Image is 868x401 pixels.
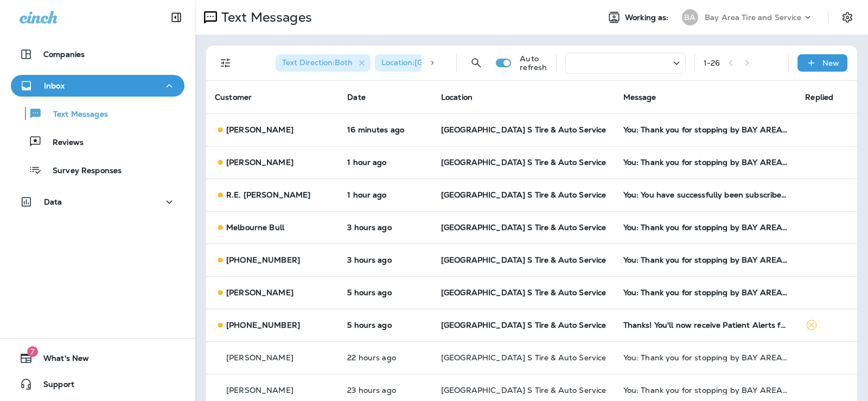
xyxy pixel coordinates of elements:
span: [GEOGRAPHIC_DATA] S Tire & Auto Service [441,288,606,297]
p: [PHONE_NUMBER] [226,256,300,264]
button: Settings [838,8,857,27]
span: [GEOGRAPHIC_DATA] S Tire & Auto Service [441,353,606,362]
div: Thanks! You'll now receive Patient Alerts from Privia Health. Msg&data rates may apply. Txt HELP ... [623,321,788,329]
button: Collapse Sidebar [161,7,192,28]
p: Text Messages [42,110,108,120]
p: [PERSON_NAME] [226,288,293,297]
p: [PERSON_NAME] [226,386,293,394]
button: Companies [11,43,184,65]
span: [GEOGRAPHIC_DATA] S Tire & Auto Service [441,222,606,232]
span: [GEOGRAPHIC_DATA] S Tire & Auto Service [441,385,606,395]
div: You: Thank you for stopping by BAY AREA Point S Tire & Auto Service! If you're happy with the ser... [623,353,788,362]
button: Inbox [11,75,184,97]
p: Sep 5, 2025 10:26 AM [347,288,424,297]
button: 7What's New [11,347,184,369]
div: You: Thank you for stopping by BAY AREA Point S Tire & Auto Service! If you're happy with the ser... [623,288,788,297]
span: Customer [215,92,252,102]
p: Inbox [44,81,65,90]
button: Data [11,191,184,213]
p: Companies [43,50,85,59]
p: [PHONE_NUMBER] [226,321,300,329]
button: Filters [215,52,237,74]
p: [PERSON_NAME] [226,125,293,134]
p: New [822,59,839,67]
p: [PERSON_NAME] [226,353,293,362]
p: Survey Responses [42,166,122,176]
span: [GEOGRAPHIC_DATA] S Tire & Auto Service [441,157,606,167]
span: Location : [GEOGRAPHIC_DATA] S Tire & Auto Service [381,58,577,67]
p: Sep 5, 2025 03:26 PM [347,125,424,134]
span: Support [33,380,74,393]
p: Sep 4, 2025 05:26 PM [347,353,424,362]
span: Date [347,92,366,102]
p: Sep 5, 2025 02:26 PM [347,158,424,167]
span: What's New [33,354,89,367]
p: Sep 5, 2025 01:48 PM [347,190,424,199]
div: You: Thank you for stopping by BAY AREA Point S Tire & Auto Service! If you're happy with the ser... [623,158,788,167]
span: [GEOGRAPHIC_DATA] S Tire & Auto Service [441,125,606,135]
div: You: Thank you for stopping by BAY AREA Point S Tire & Auto Service! If you're happy with the ser... [623,256,788,264]
span: Location [441,92,473,102]
p: Auto refresh [520,54,547,72]
p: Bay Area Tire and Service [705,13,802,22]
p: Melbourne Bull [226,223,284,232]
span: [GEOGRAPHIC_DATA] S Tire & Auto Service [441,190,606,200]
button: Support [11,373,184,395]
div: BA [682,9,698,26]
button: Reviews [11,130,184,153]
span: Text Direction : Both [282,58,353,67]
p: Sep 5, 2025 12:26 PM [347,256,424,264]
p: Sep 5, 2025 09:49 AM [347,321,424,329]
p: [PERSON_NAME] [226,158,293,167]
span: Replied [805,92,833,102]
div: You: You have successfully been subscribed to messages from Bay Area Tire and Service. Reply HELP... [623,190,788,199]
span: Working as: [625,13,671,22]
button: Text Messages [11,102,184,125]
p: Text Messages [217,9,312,26]
p: R.E. [PERSON_NAME] [226,190,311,199]
div: You: Thank you for stopping by BAY AREA Point S Tire & Auto Service! If you're happy with the ser... [623,223,788,232]
button: Survey Responses [11,158,184,181]
div: You: Thank you for stopping by BAY AREA Point S Tire & Auto Service! If you're happy with the ser... [623,125,788,134]
div: You: Thank you for stopping by BAY AREA Point S Tire & Auto Service! If you're happy with the ser... [623,386,788,394]
p: Data [44,198,62,206]
span: Message [623,92,656,102]
div: Text Direction:Both [276,54,371,72]
div: 1 - 26 [704,59,720,67]
p: Reviews [42,138,84,148]
p: Sep 5, 2025 12:26 PM [347,223,424,232]
span: 7 [27,346,38,357]
span: [GEOGRAPHIC_DATA] S Tire & Auto Service [441,320,606,330]
span: [GEOGRAPHIC_DATA] S Tire & Auto Service [441,255,606,265]
button: Search Messages [465,52,487,74]
p: Sep 4, 2025 04:26 PM [347,386,424,394]
div: Location:[GEOGRAPHIC_DATA] S Tire & Auto Service [375,54,570,72]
